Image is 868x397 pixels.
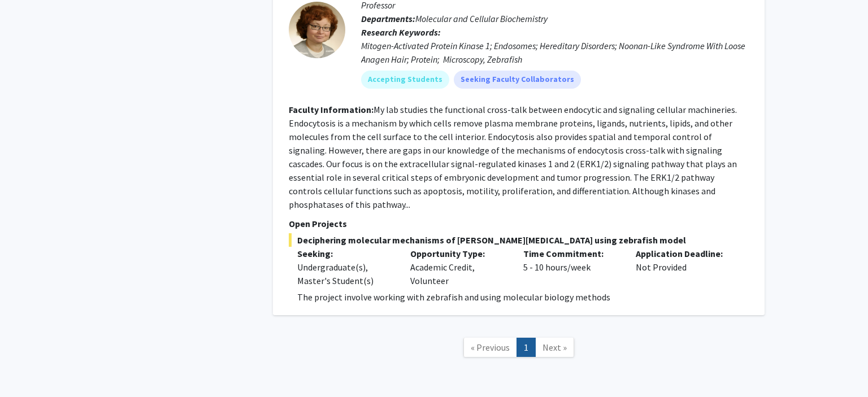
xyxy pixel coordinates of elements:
mat-chip: Seeking Faculty Collaborators [454,71,581,89]
p: Open Projects [289,217,749,230]
b: Research Keywords: [361,27,441,38]
span: Deciphering molecular mechanisms of [PERSON_NAME][MEDICAL_DATA] using zebrafish model [289,233,749,247]
span: Molecular and Cellular Biochemistry [415,13,548,24]
a: Previous Page [463,338,517,357]
span: « Previous [471,342,510,353]
div: Academic Credit, Volunteer [402,247,515,287]
span: Next » [542,342,567,353]
div: Undergraduate(s), Master's Student(s) [297,260,393,287]
p: Opportunity Type: [410,247,506,260]
a: Next Page [535,338,574,357]
mat-chip: Accepting Students [361,71,449,89]
p: Seeking: [297,247,393,260]
b: Departments: [361,13,415,24]
div: 5 - 10 hours/week [515,247,628,287]
a: 1 [517,338,536,357]
p: Application Deadline: [636,247,732,260]
b: Faculty Information: [289,104,374,115]
p: Time Commitment: [523,247,619,260]
fg-read-more: My lab studies the functional cross-talk between endocytic and signaling cellular machineries. En... [289,104,737,210]
div: Not Provided [627,247,740,287]
iframe: Chat [8,346,48,389]
nav: Page navigation [273,326,765,372]
div: Mitogen-Activated Protein Kinase 1; Endosomes; Hereditary Disorders; Noonan-Like Syndrome With Lo... [361,39,749,66]
p: The project involve working with zebrafish and using molecular biology methods [297,290,749,304]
